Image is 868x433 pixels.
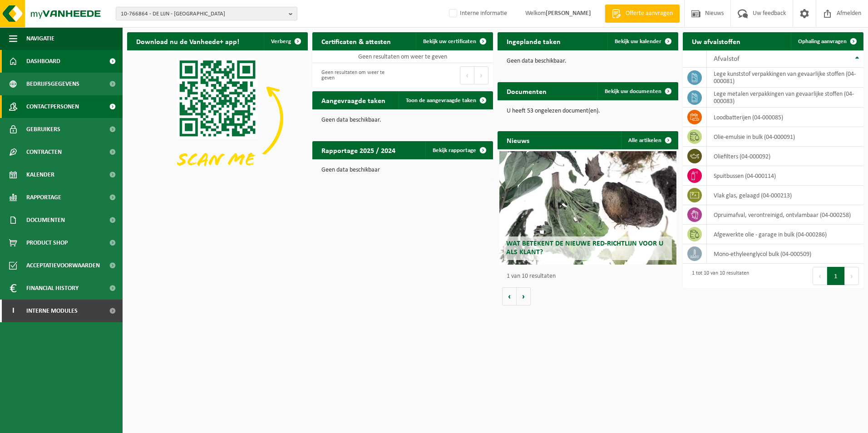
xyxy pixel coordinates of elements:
button: 10-766864 - DE LIJN - [GEOGRAPHIC_DATA] [116,7,297,20]
td: oliefilters (04-000092) [707,147,863,166]
span: Wat betekent de nieuwe RED-richtlijn voor u als klant? [506,240,663,256]
td: olie-emulsie in bulk (04-000091) [707,127,863,147]
h2: Nieuws [498,131,538,149]
a: Toon de aangevraagde taken [399,91,492,109]
a: Offerte aanvragen [605,5,680,23]
a: Bekijk rapportage [425,141,492,159]
button: Next [845,267,859,285]
td: loodbatterijen (04-000085) [707,108,863,127]
span: I [9,300,17,322]
h2: Documenten [498,82,556,100]
span: Toon de aangevraagde taken [406,98,476,103]
a: Bekijk uw documenten [597,82,677,100]
td: opruimafval, verontreinigd, ontvlambaar (04-000258) [707,205,863,225]
span: Product Shop [26,231,68,254]
h2: Ingeplande taken [498,32,570,50]
p: Geen data beschikbaar [321,167,484,173]
a: Bekijk uw certificaten [416,32,492,50]
h2: Rapportage 2025 / 2024 [312,141,404,159]
a: Alle artikelen [621,131,677,149]
span: Rapportage [26,186,61,209]
p: U heeft 53 ongelezen document(en). [507,108,669,114]
p: 1 van 10 resultaten [507,273,674,280]
td: mono-ethyleenglycol bulk (04-000509) [707,244,863,264]
span: Offerte aanvragen [623,9,675,18]
td: lege kunststof verpakkingen van gevaarlijke stoffen (04-000081) [707,68,863,88]
label: Interne informatie [447,7,507,20]
span: Gebruikers [26,118,60,141]
button: 1 [827,267,845,285]
span: 10-766864 - DE LIJN - [GEOGRAPHIC_DATA] [121,7,285,21]
span: Afvalstof [714,55,740,63]
span: Contactpersonen [26,95,79,118]
span: Navigatie [26,27,54,50]
span: Financial History [26,277,79,300]
span: Verberg [271,39,291,44]
span: Ophaling aanvragen [798,39,847,44]
button: Next [474,66,488,84]
span: Bekijk uw kalender [615,39,661,44]
button: Previous [813,267,827,285]
span: Bekijk uw documenten [605,89,661,94]
h2: Download nu de Vanheede+ app! [127,32,248,50]
h2: Aangevraagde taken [312,91,395,109]
button: Previous [460,66,474,84]
span: Bedrijfsgegevens [26,73,79,95]
h2: Certificaten & attesten [312,32,400,50]
div: Geen resultaten om weer te geven [317,65,398,85]
td: lege metalen verpakkingen van gevaarlijke stoffen (04-000083) [707,88,863,108]
h2: Uw afvalstoffen [683,32,750,50]
img: Download de VHEPlus App [127,50,308,186]
td: afgewerkte olie - garage in bulk (04-000286) [707,225,863,244]
span: Contracten [26,141,62,163]
a: Bekijk uw kalender [607,32,677,50]
span: Acceptatievoorwaarden [26,254,100,277]
span: Documenten [26,209,65,231]
p: Geen data beschikbaar. [507,58,669,64]
td: vlak glas, gelaagd (04-000213) [707,186,863,205]
td: spuitbussen (04-000114) [707,166,863,186]
strong: [PERSON_NAME] [546,10,591,17]
button: Vorige [502,287,517,305]
span: Dashboard [26,50,60,73]
a: Ophaling aanvragen [791,32,863,50]
span: Bekijk uw certificaten [423,39,476,44]
button: Verberg [264,32,307,50]
span: Kalender [26,163,54,186]
p: Geen data beschikbaar. [321,117,484,123]
td: Geen resultaten om weer te geven [312,50,493,63]
span: Interne modules [26,300,78,322]
a: Wat betekent de nieuwe RED-richtlijn voor u als klant? [499,151,676,265]
button: Volgende [517,287,531,305]
div: 1 tot 10 van 10 resultaten [687,266,749,286]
